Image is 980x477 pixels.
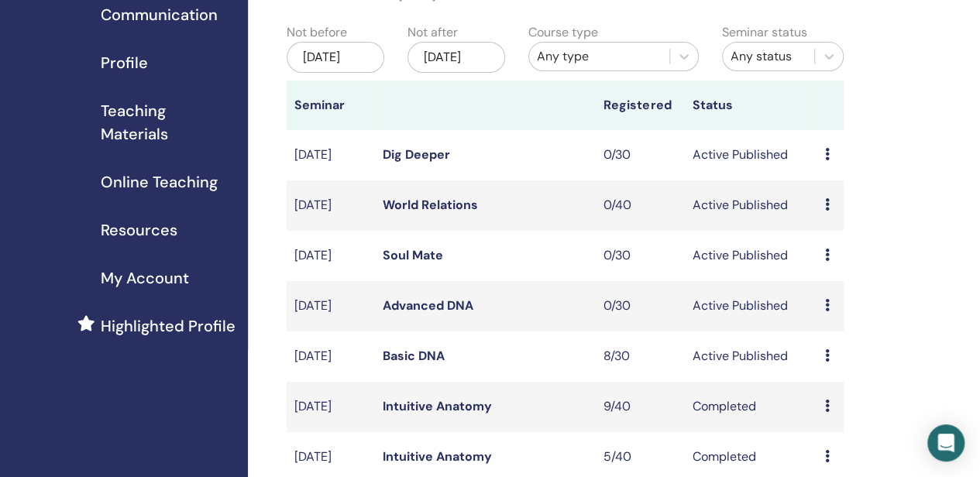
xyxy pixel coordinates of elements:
span: Online Teaching [101,170,218,194]
span: Highlighted Profile [101,314,236,338]
div: Any status [731,47,806,66]
label: Not before [287,23,347,42]
label: Seminar status [722,23,807,42]
td: [DATE] [287,231,375,281]
td: 0/40 [596,180,684,231]
td: 9/40 [596,382,684,432]
div: [DATE] [287,42,384,73]
a: Dig Deeper [383,146,450,163]
td: [DATE] [287,281,375,331]
span: My Account [101,266,189,290]
a: Soul Mate [383,247,443,263]
span: Profile [101,51,148,74]
td: 0/30 [596,130,684,180]
span: Communication [101,3,218,26]
td: [DATE] [287,331,375,382]
td: Completed [684,382,817,432]
a: World Relations [383,197,478,213]
td: Active Published [684,281,817,331]
td: Active Published [684,231,817,281]
td: [DATE] [287,130,375,180]
div: Any type [537,47,662,66]
span: Resources [101,218,177,242]
td: Active Published [684,331,817,382]
td: 0/30 [596,231,684,281]
th: Status [684,81,817,130]
label: Course type [528,23,598,42]
td: 0/30 [596,281,684,331]
td: 8/30 [596,331,684,382]
a: Advanced DNA [383,297,473,314]
th: Seminar [287,81,375,130]
a: Intuitive Anatomy [383,398,492,414]
td: [DATE] [287,180,375,231]
td: Active Published [684,130,817,180]
div: Open Intercom Messenger [927,424,965,462]
label: Not after [407,23,458,42]
a: Basic DNA [383,348,445,364]
td: Active Published [684,180,817,231]
th: Registered [596,81,684,130]
span: Teaching Materials [101,99,236,146]
a: Intuitive Anatomy [383,448,492,465]
td: [DATE] [287,382,375,432]
div: [DATE] [407,42,505,73]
